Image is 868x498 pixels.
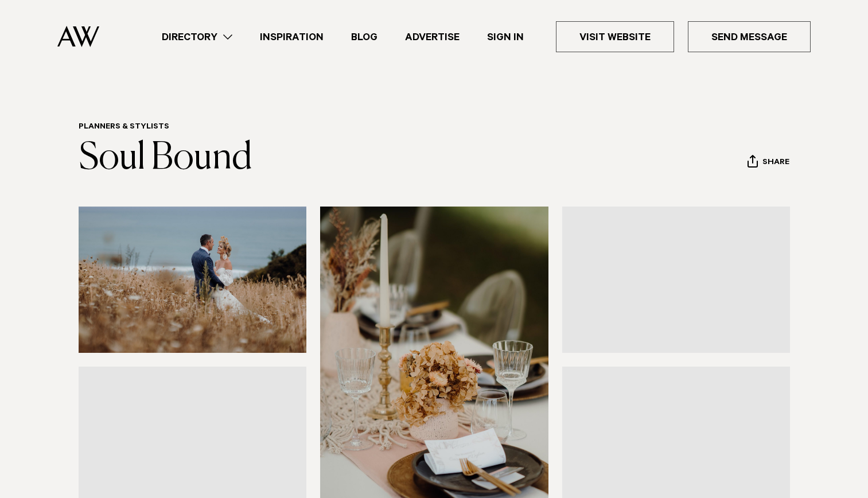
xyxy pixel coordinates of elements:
[79,140,252,177] a: Soul Bound
[391,29,473,45] a: Advertise
[148,29,246,45] a: Directory
[246,29,337,45] a: Inspiration
[337,29,391,45] a: Blog
[473,29,538,45] a: Sign In
[79,123,169,132] a: Planners & Stylists
[747,154,790,172] button: Share
[762,158,789,169] span: Share
[688,21,811,52] a: Send Message
[57,26,99,47] img: Auckland Weddings Logo
[556,21,674,52] a: Visit Website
